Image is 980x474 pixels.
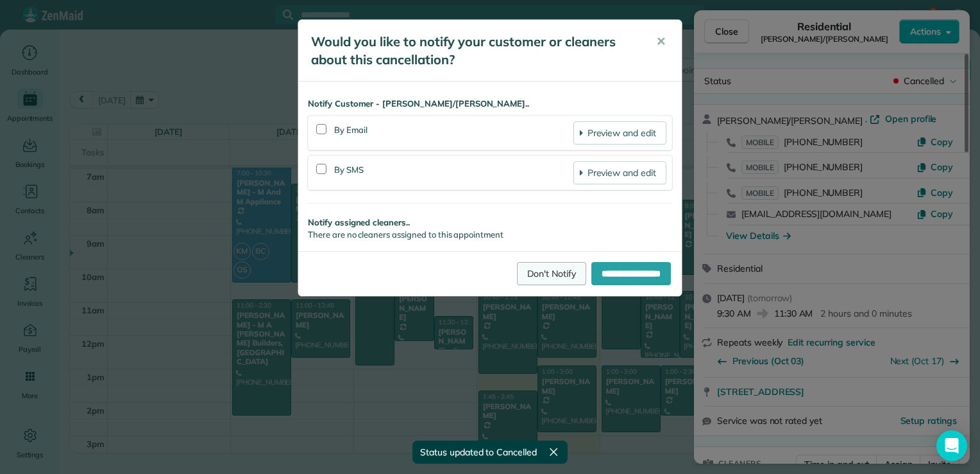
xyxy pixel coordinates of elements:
h5: Would you like to notify your customer or cleaners about this cancellation? [311,33,638,69]
a: Preview and edit [573,161,666,184]
div: By SMS [334,161,573,184]
span: There are no cleaners assigned to this appointment [308,229,503,240]
strong: Notify Customer - [PERSON_NAME]/[PERSON_NAME].. [308,98,672,110]
span: ✕ [656,34,666,49]
span: Status updated to Cancelled [420,446,537,459]
a: Preview and edit [573,121,666,145]
a: Don't Notify [517,262,586,285]
div: By Email [334,121,573,145]
strong: Notify assigned cleaners.. [308,216,672,229]
div: Open Intercom Messenger [936,430,967,461]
